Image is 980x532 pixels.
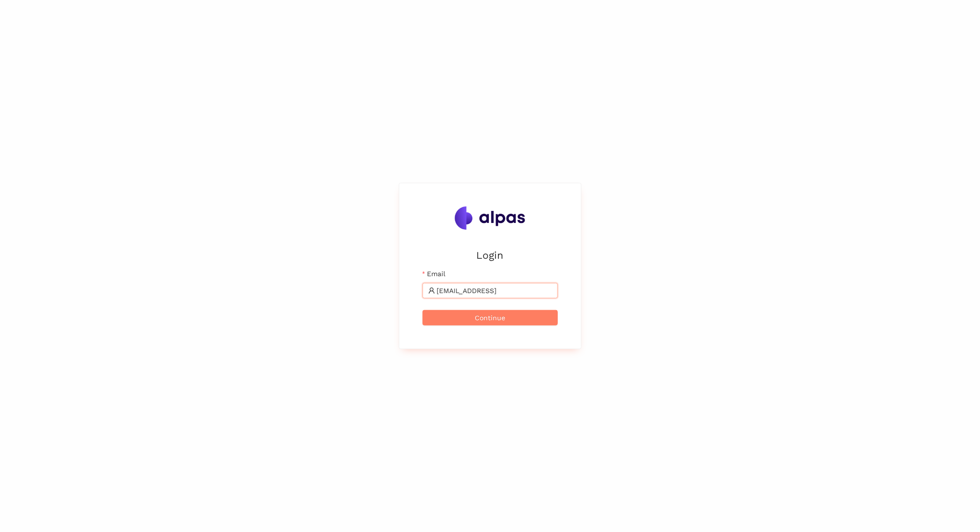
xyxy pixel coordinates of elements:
[455,207,526,230] img: Alpas.ai Logo
[475,312,505,323] span: Continue
[423,268,445,279] label: Email
[437,285,552,296] input: Email
[423,310,558,325] button: Continue
[428,287,435,294] span: user
[423,247,558,263] h2: Login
